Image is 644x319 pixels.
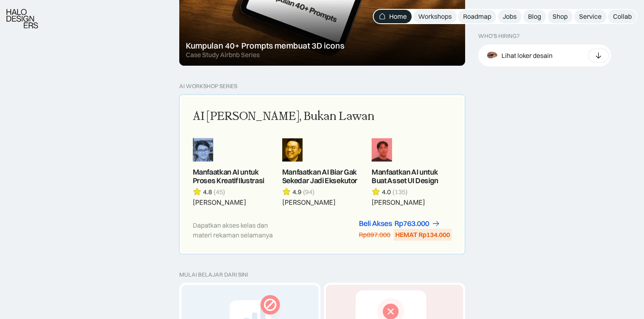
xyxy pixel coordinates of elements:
div: Dapatkan akses kelas dan materi rekaman selamanya [193,220,285,240]
div: Rp897.000 [359,230,390,239]
div: Roadmap [463,12,491,21]
div: Workshops [418,12,452,21]
a: Roadmap [458,10,496,23]
div: AI [PERSON_NAME], Bukan Lawan [193,108,374,125]
div: Blog [528,12,541,21]
a: Jobs [498,10,521,23]
a: Collab [608,10,637,23]
div: Collab [613,12,632,21]
div: Home [389,12,407,21]
div: Shop [553,12,568,21]
a: Home [374,10,412,23]
div: Beli Akses [359,219,392,228]
a: Shop [548,10,573,23]
a: Workshops [413,10,457,23]
a: Blog [523,10,546,23]
div: HEMAT Rp134.000 [395,230,450,239]
div: MULAI BELAJAR DARI SINI [179,271,465,278]
div: Lihat loker desain [501,51,553,60]
a: Beli AksesRp763.000 [359,219,440,228]
div: AI Workshop Series [179,83,237,90]
a: Service [574,10,606,23]
div: WHO’S HIRING? [478,33,519,40]
div: Service [579,12,602,21]
div: Jobs [503,12,517,21]
div: Rp763.000 [394,219,429,228]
